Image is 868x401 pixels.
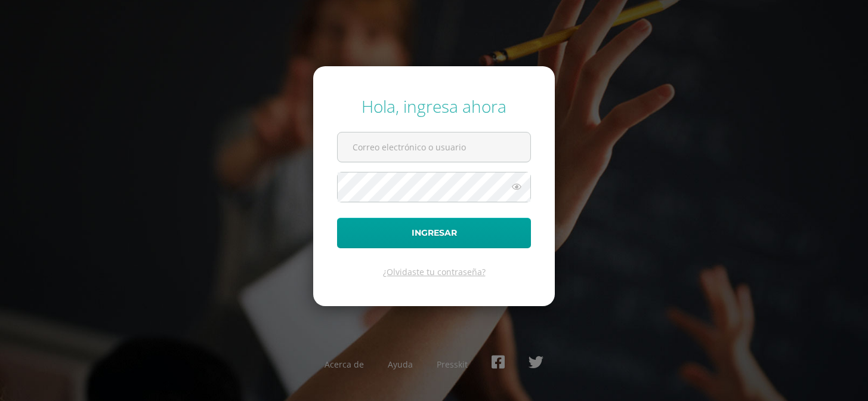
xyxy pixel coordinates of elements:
[337,218,531,248] button: Ingresar
[383,266,486,277] a: ¿Olvidaste tu contraseña?
[437,359,468,370] a: Presskit
[388,359,413,370] a: Ayuda
[337,95,531,118] div: Hola, ingresa ahora
[325,359,364,370] a: Acerca de
[338,132,530,162] input: Correo electrónico o usuario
